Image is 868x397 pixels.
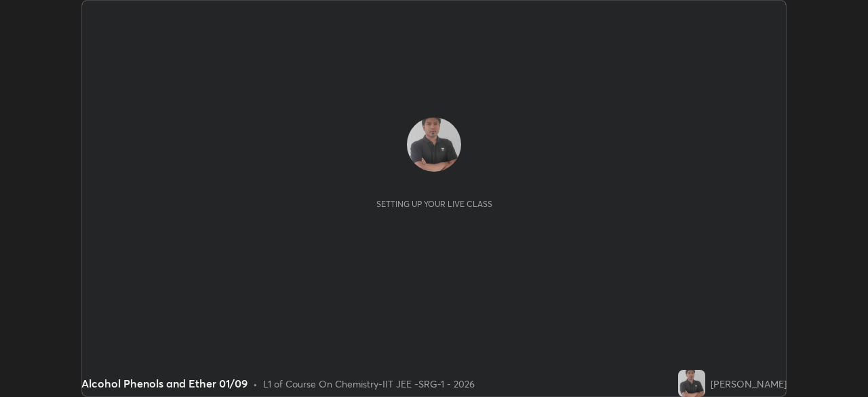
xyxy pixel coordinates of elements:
div: Setting up your live class [376,199,492,209]
img: fc3e8d29f02343ad861eeaeadd1832a7.jpg [407,117,461,172]
div: [PERSON_NAME] [711,377,787,391]
div: L1 of Course On Chemistry-IIT JEE -SRG-1 - 2026 [263,377,475,391]
div: • [253,377,258,391]
img: fc3e8d29f02343ad861eeaeadd1832a7.jpg [678,370,705,397]
div: Alcohol Phenols and Ether 01/09 [81,375,248,392]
